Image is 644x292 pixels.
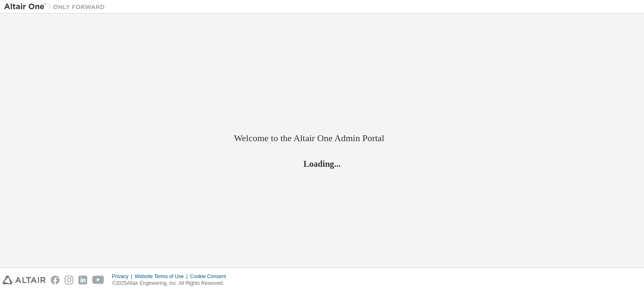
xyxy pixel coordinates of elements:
div: Cookie Consent [190,273,231,280]
p: © 2025 Altair Engineering, Inc. All Rights Reserved. [112,280,231,287]
img: youtube.svg [92,276,104,284]
img: linkedin.svg [78,276,87,284]
h2: Welcome to the Altair One Admin Portal [234,132,410,144]
img: altair_logo.svg [3,276,46,284]
h2: Loading... [234,158,410,169]
div: Website Terms of Use [135,273,190,280]
img: instagram.svg [65,276,73,284]
div: Privacy [112,273,135,280]
img: Altair One [4,3,109,11]
img: facebook.svg [51,276,60,284]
